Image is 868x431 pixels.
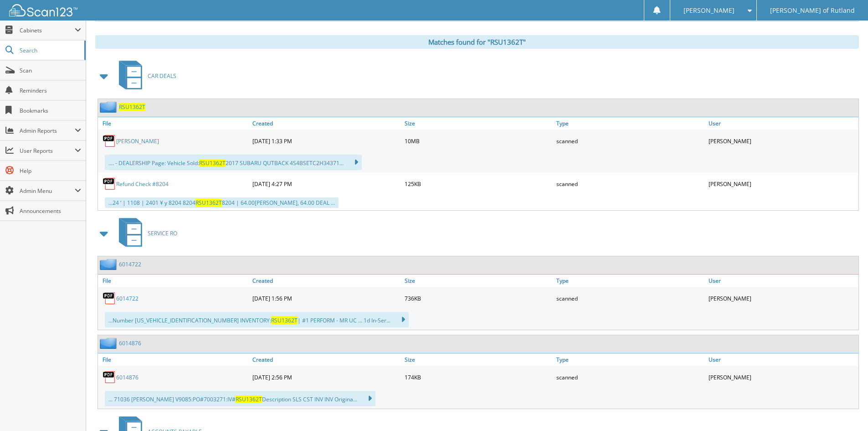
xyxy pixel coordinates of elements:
[98,275,250,287] a: File
[20,87,81,94] span: Reminders
[105,197,339,208] div: ...24 ‘ | 1108 | 2401 ¥ y 8204 8204 8204 | 64.00[PERSON_NAME], 64.00 DEAL ...
[554,275,706,287] a: Type
[554,117,706,130] a: Type
[100,338,119,349] img: folder2.png
[706,175,858,193] div: [PERSON_NAME]
[554,368,706,386] div: scanned
[20,67,81,74] span: Scan
[250,275,402,287] a: Created
[9,4,77,16] img: scan123-logo-white.svg
[105,155,362,170] div: .... - DEALERSHIP Page: Vehicle Sold: 2017 SUBARU QUTBACK 4S4BSETC2H34371...
[402,132,555,150] div: 10MB
[95,35,859,49] div: Matches found for "RSU1362T"
[236,395,262,403] span: RSU1362T
[20,147,75,155] span: User Reports
[250,289,402,307] div: [DATE] 1:56 PM
[402,368,555,386] div: 174KB
[148,229,177,237] span: SERVICE RO
[402,289,555,307] div: 736KB
[103,134,116,148] img: PDF.png
[554,132,706,150] div: scanned
[20,187,75,195] span: Admin Menu
[116,180,169,188] a: Refund Check #8204
[20,26,75,34] span: Cabinets
[402,175,555,193] div: 125KB
[250,132,402,150] div: [DATE] 1:33 PM
[271,317,298,324] span: RSU1362T
[706,289,858,307] div: [PERSON_NAME]
[402,117,555,130] a: Size
[195,199,222,207] span: RSU1362T
[98,117,250,130] a: File
[100,101,119,113] img: folder2.png
[250,117,402,130] a: Created
[20,127,75,135] span: Admin Reports
[103,370,116,384] img: PDF.png
[250,175,402,193] div: [DATE] 4:27 PM
[706,132,858,150] div: [PERSON_NAME]
[103,177,116,191] img: PDF.png
[706,353,858,366] a: User
[100,259,119,270] img: folder2.png
[706,117,858,130] a: User
[250,368,402,386] div: [DATE] 2:56 PM
[402,275,555,287] a: Size
[706,275,858,287] a: User
[105,391,375,406] div: ... 71036 [PERSON_NAME] V9085:PO#7003271:IV# Description SLS CST INV INV Origina...
[770,8,855,13] span: [PERSON_NAME] of Rutland
[148,72,176,80] span: CAR DEALS
[20,167,81,175] span: Help
[706,368,858,386] div: [PERSON_NAME]
[20,107,81,114] span: Bookmarks
[20,207,81,215] span: Announcements
[113,58,176,94] a: CAR DEALS
[554,289,706,307] div: scanned
[119,260,141,268] a: 6014722
[98,353,250,366] a: File
[822,387,868,431] iframe: Chat Widget
[554,353,706,366] a: Type
[683,8,734,13] span: [PERSON_NAME]
[116,295,139,302] a: 6014722
[119,339,141,347] a: 6014876
[199,159,226,167] span: RSU1362T
[105,312,409,327] div: ...Number [US_VEHICLE_IDENTIFICATION_NUMBER] INVENTORY: | #1 PERFORM - MR UC ... 1d In-Ser...
[20,47,80,54] span: Search
[116,374,139,381] a: 6014876
[402,353,555,366] a: Size
[103,291,116,305] img: PDF.png
[116,137,159,145] a: [PERSON_NAME]
[250,353,402,366] a: Created
[554,175,706,193] div: scanned
[119,103,145,111] a: RSU1362T
[113,215,177,251] a: SERVICE RO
